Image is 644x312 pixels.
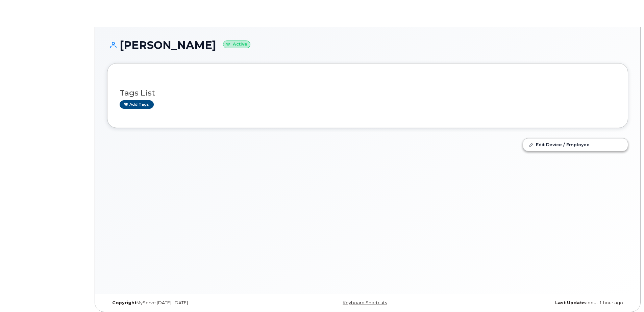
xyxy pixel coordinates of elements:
small: Active [223,41,250,48]
a: Add tags [120,100,154,109]
div: MyServe [DATE]–[DATE] [107,300,281,306]
strong: Last Update [555,300,585,305]
strong: Copyright [112,300,137,305]
a: Keyboard Shortcuts [343,300,387,305]
h1: [PERSON_NAME] [107,39,628,51]
h3: Tags List [120,89,616,97]
a: Edit Device / Employee [523,138,628,151]
div: about 1 hour ago [454,300,628,306]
